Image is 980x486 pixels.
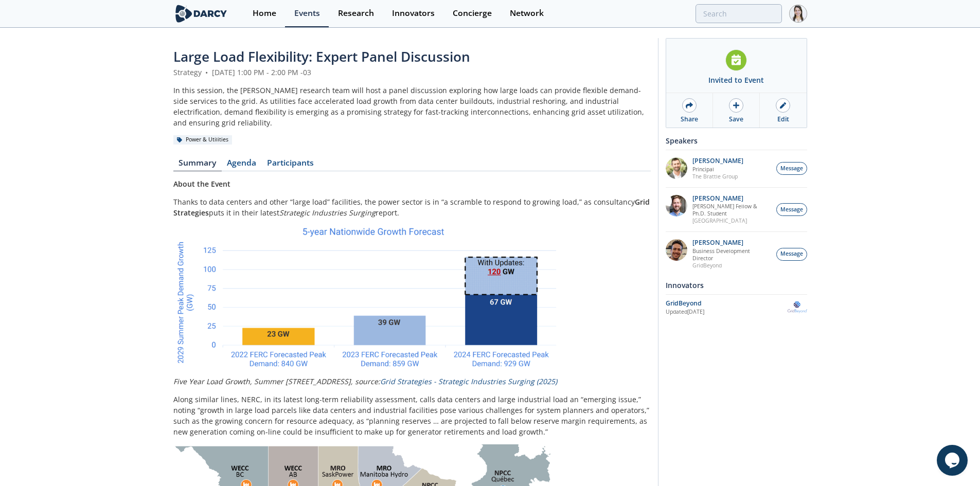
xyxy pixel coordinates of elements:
[681,115,698,124] div: Share
[173,197,650,218] strong: Grid Strategies
[692,239,771,246] p: [PERSON_NAME]
[279,208,376,218] em: Strategic Industries Surging
[776,162,807,175] button: Message
[776,203,807,216] button: Message
[692,262,771,269] p: GridBeyond
[696,4,782,23] input: Advanced Search
[204,67,210,77] span: •
[729,115,743,124] div: Save
[173,67,651,78] div: Strategy [DATE] 1:00 PM - 2:00 PM -03
[173,394,651,437] p: Along similar lines, NERC, in its latest long-term reliability assessment, calls data centers and...
[173,376,557,386] em: Five Year Load Growth, Summer [STREET_ADDRESS], source:
[708,75,764,85] div: Invited to Event
[666,195,687,217] img: 94f5b726-9240-448e-ab22-991e3e151a77
[338,9,374,17] div: Research
[692,173,743,180] p: The Brattle Group
[173,159,222,171] a: Summary
[253,9,276,17] div: Home
[780,250,803,258] span: Message
[510,9,544,17] div: Network
[692,217,771,224] p: [GEOGRAPHIC_DATA]
[453,9,492,17] div: Concierge
[222,159,262,171] a: Agenda
[392,9,435,17] div: Innovators
[262,159,319,171] a: Participants
[666,239,687,261] img: 626720fa-8757-46f0-a154-a66cdc51b198
[692,195,771,202] p: [PERSON_NAME]
[788,298,807,316] img: GridBeyond
[666,132,807,150] div: Speakers
[692,166,743,173] p: Principal
[789,5,807,23] img: Profile
[760,93,806,128] a: Edit
[692,157,743,165] p: [PERSON_NAME]
[666,308,788,316] div: Updated [DATE]
[666,276,807,294] div: Innovators
[666,299,788,308] div: GridBeyond
[380,376,557,386] a: Grid Strategies - Strategic Industries Surging (2025)
[173,179,230,189] strong: About the Event
[173,5,229,23] img: logo-wide.svg
[776,248,807,261] button: Message
[692,203,771,217] p: [PERSON_NAME] Fellow & Ph.D. Student
[173,135,233,145] div: Power & Utilities
[173,85,651,128] div: In this session, the [PERSON_NAME] research team will host a panel discussion exploring how large...
[780,206,803,214] span: Message
[780,165,803,173] span: Message
[173,47,470,66] span: Large Load Flexibility: Expert Panel Discussion
[294,9,320,17] div: Events
[937,445,970,476] iframe: chat widget
[666,298,807,316] a: GridBeyond Updated[DATE] GridBeyond
[692,247,771,262] p: Business Development Director
[666,157,687,179] img: 80af834d-1bc5-4ae6-b57f-fc2f1b2cb4b2
[777,115,789,124] div: Edit
[173,196,651,218] p: Thanks to data centers and other “large load” facilities, the power sector is in “a scramble to r...
[173,225,559,369] img: Image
